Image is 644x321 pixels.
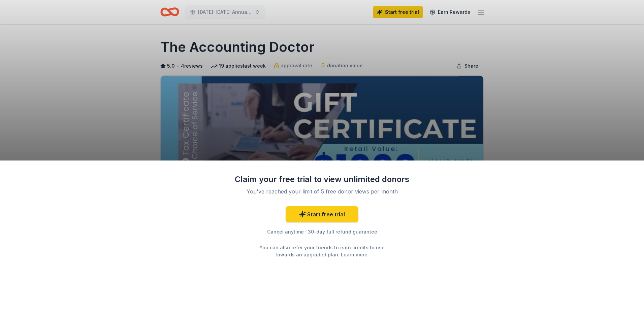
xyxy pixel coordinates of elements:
div: You can also refer your friends to earn credits to use towards an upgraded plan. . [253,244,391,258]
a: Learn more [341,251,367,258]
div: Cancel anytime · 30-day full refund guarantee [234,228,410,236]
div: You've reached your limit of 5 free donor views per month [243,187,401,195]
a: Start free trial [286,206,358,222]
div: Claim your free trial to view unlimited donors [234,174,410,185]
